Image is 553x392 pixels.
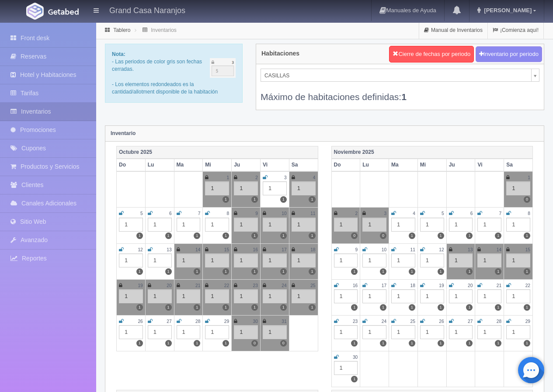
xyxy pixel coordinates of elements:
[438,232,444,239] label: 1
[105,44,243,103] div: - Las periodos de color gris son fechas cerradas. - Los elementos redondeados es la cantidad/allo...
[251,268,258,275] label: 1
[497,247,501,252] small: 14
[167,247,171,252] small: 13
[177,218,201,232] div: 1
[167,283,171,288] small: 20
[334,361,358,375] div: 1
[382,247,386,252] small: 10
[362,289,386,303] div: 1
[409,304,415,311] label: 1
[119,218,143,232] div: 1
[145,159,174,171] th: Lu
[353,355,358,360] small: 30
[263,218,287,232] div: 1
[48,8,79,15] img: Getabed
[280,232,287,239] label: 1
[205,218,229,232] div: 1
[210,58,236,78] img: cutoff.png
[528,175,530,180] small: 1
[282,247,286,252] small: 17
[410,283,415,288] small: 18
[195,283,200,288] small: 21
[524,268,530,275] label: 1
[136,340,143,347] label: 1
[224,247,229,252] small: 15
[449,325,473,339] div: 1
[223,268,229,275] label: 1
[195,247,200,252] small: 14
[253,247,258,252] small: 16
[223,196,229,203] label: 1
[280,196,287,203] label: 1
[232,159,261,171] th: Ju
[382,319,386,324] small: 24
[524,232,530,239] label: 1
[223,232,229,239] label: 1
[255,175,258,180] small: 2
[264,69,528,82] span: CASILLAS
[194,232,200,239] label: 1
[391,218,415,232] div: 1
[477,218,501,232] div: 1
[263,289,287,303] div: 1
[195,319,200,324] small: 28
[449,218,473,232] div: 1
[251,340,258,347] label: 0
[353,319,358,324] small: 23
[355,211,358,216] small: 2
[475,159,504,171] th: Vi
[205,253,229,267] div: 1
[470,211,473,216] small: 6
[263,325,287,339] div: 1
[148,253,172,267] div: 1
[198,211,201,216] small: 7
[497,283,501,288] small: 21
[151,27,177,33] a: Inventarios
[138,319,143,324] small: 26
[351,268,358,275] label: 1
[309,304,315,311] label: 1
[409,340,415,347] label: 1
[409,268,415,275] label: 1
[251,304,258,311] label: 1
[253,283,258,288] small: 23
[389,159,418,171] th: Ma
[261,82,539,103] div: Máximo de habitaciones definidas:
[234,181,258,195] div: 1
[334,218,358,232] div: 1
[449,289,473,303] div: 1
[468,247,473,252] small: 13
[380,268,386,275] label: 1
[391,325,415,339] div: 1
[409,232,415,239] label: 1
[351,232,358,239] label: 0
[309,268,315,275] label: 1
[439,247,444,252] small: 12
[203,159,232,171] th: Mi
[525,283,530,288] small: 22
[205,181,229,195] div: 1
[309,196,315,203] label: 1
[419,22,487,39] a: Manual de Inventarios
[148,218,172,232] div: 1
[280,304,287,311] label: 1
[111,130,136,136] strong: Inventario
[234,253,258,267] div: 1
[251,196,258,203] label: 1
[331,146,533,159] th: Noviembre 2025
[351,340,358,347] label: 1
[234,289,258,303] div: 1
[165,232,172,239] label: 1
[112,51,125,57] b: Nota:
[234,218,258,232] div: 1
[313,175,316,180] small: 4
[506,181,530,195] div: 1
[362,253,386,267] div: 1
[331,159,360,171] th: Do
[468,319,473,324] small: 27
[261,69,539,82] a: CASILLAS
[194,268,200,275] label: 1
[263,253,287,267] div: 1
[169,211,172,216] small: 6
[420,325,444,339] div: 1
